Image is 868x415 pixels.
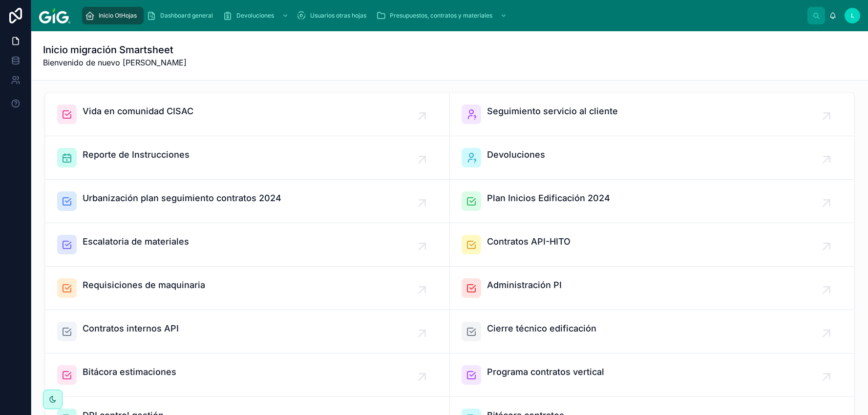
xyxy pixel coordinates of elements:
a: Plan Inicios Edificación 2024 [450,180,854,223]
span: Cierre técnico edificación [487,322,596,335]
a: Escalatoria de materiales [45,223,450,267]
span: Reporte de Instrucciones [83,148,190,162]
a: Contratos API-HITO [450,223,854,267]
span: Vida en comunidad CISAC [83,104,193,118]
span: Presupuestos, contratos y materiales [390,12,492,20]
a: Inicio OtHojas [82,7,144,24]
span: Bitácora estimaciones [83,365,176,379]
a: Presupuestos, contratos y materiales [373,7,512,24]
span: Requisiciones de maquinaria [83,278,205,292]
span: Seguimiento servicio al cliente [487,104,618,118]
a: Cierre técnico edificación [450,310,854,353]
div: scrollable content [78,5,807,26]
a: Programa contratos vertical [450,353,854,397]
span: Urbanización plan seguimiento contratos 2024 [83,191,281,205]
span: Bienvenido de nuevo [PERSON_NAME] [43,57,187,68]
a: Vida en comunidad CISAC [45,93,450,136]
a: Contratos internos API [45,310,450,353]
a: Administración PI [450,267,854,310]
span: Contratos internos API [83,322,179,335]
span: Escalatoria de materiales [83,235,189,249]
a: Dashboard general [144,7,220,24]
span: Usuarios otras hojas [310,12,366,20]
span: Inicio OtHojas [99,12,137,20]
a: Bitácora estimaciones [45,353,450,397]
span: Administración PI [487,278,562,292]
span: Dashboard general [160,12,213,20]
span: L [851,12,854,20]
a: Usuarios otras hojas [294,7,373,24]
a: Requisiciones de maquinaria [45,267,450,310]
span: Contratos API-HITO [487,235,571,249]
a: Urbanización plan seguimiento contratos 2024 [45,180,450,223]
a: Devoluciones [450,136,854,180]
span: Devoluciones [487,148,545,162]
span: Devoluciones [236,12,274,20]
span: Programa contratos vertical [487,365,604,379]
a: Seguimiento servicio al cliente [450,93,854,136]
a: Reporte de Instrucciones [45,136,450,180]
span: Plan Inicios Edificación 2024 [487,191,610,205]
img: App logo [39,8,70,23]
a: Devoluciones [220,7,294,24]
h1: Inicio migración Smartsheet [43,43,187,57]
